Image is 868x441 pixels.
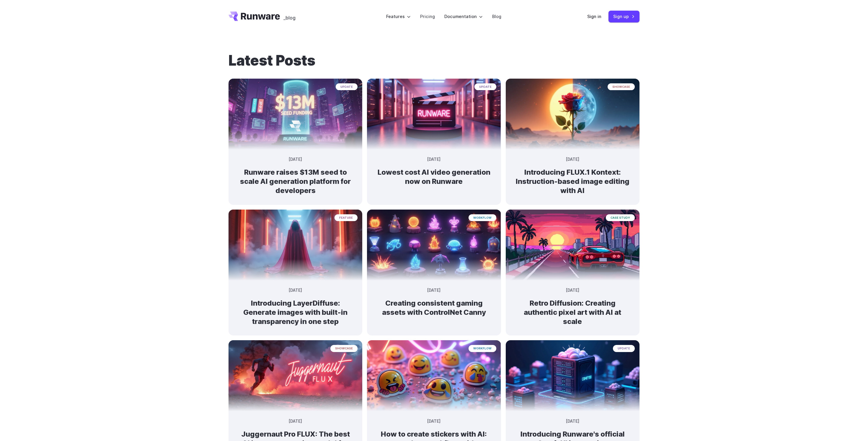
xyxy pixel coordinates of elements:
[427,418,440,425] time: [DATE]
[229,52,639,69] h1: Latest Posts
[229,79,362,150] img: Futuristic city scene with neon lights showing Runware announcement of $13M seed funding in large...
[386,13,411,20] label: Features
[608,83,635,90] span: showcase
[469,214,496,221] span: workflow
[229,210,362,281] img: A cloaked figure made entirely of bending light and heat distortion, slightly warping the scene b...
[515,168,630,195] h2: Introducing FLUX.1 Kontext: Instruction-based image editing with AI
[229,145,362,205] a: Futuristic city scene with neon lights showing Runware announcement of $13M seed funding in large...
[566,418,579,425] time: [DATE]
[608,11,639,22] a: Sign up
[506,276,639,336] a: a red sports car on a futuristic highway with a sunset and city skyline in the background, styled...
[376,168,491,186] h2: Lowest cost AI video generation now on Runware
[444,13,483,20] label: Documentation
[289,156,302,163] time: [DATE]
[566,156,579,163] time: [DATE]
[587,13,601,20] a: Sign in
[367,145,501,196] a: Neon-lit movie clapperboard with the word 'RUNWARE' in a futuristic server room update [DATE] Low...
[515,299,630,326] h2: Retro Diffusion: Creating authentic pixel art with AI at scale
[229,340,362,411] img: creative ad image of powerful runner leaving a trail of pink smoke and sparks, speed, lights floa...
[420,13,435,20] a: Pricing
[506,340,639,411] img: Futuristic server labeled 'COMFYUI' with glowing blue lights and a brain-like structure on top
[238,168,353,195] h2: Runware raises $13M seed to scale AI generation platform for developers
[613,345,635,352] span: update
[474,83,496,90] span: update
[336,83,358,90] span: update
[289,287,302,294] time: [DATE]
[566,287,579,294] time: [DATE]
[367,210,501,281] img: An array of glowing, stylized elemental orbs and flames in various containers and stands, depicte...
[229,12,280,21] a: Go to /
[492,13,501,20] a: Blog
[367,79,501,150] img: Neon-lit movie clapperboard with the word 'RUNWARE' in a futuristic server room
[606,214,635,221] span: case study
[506,210,639,281] img: a red sports car on a futuristic highway with a sunset and city skyline in the background, styled...
[335,214,358,221] span: feature
[289,418,302,425] time: [DATE]
[376,299,491,317] h2: Creating consistent gaming assets with ControlNet Canny
[367,276,501,327] a: An array of glowing, stylized elemental orbs and flames in various containers and stands, depicte...
[229,276,362,336] a: A cloaked figure made entirely of bending light and heat distortion, slightly warping the scene b...
[283,12,296,21] a: _blog
[330,345,358,352] span: showcase
[367,340,501,411] img: A collection of vibrant, neon-style animal and nature stickers with a futuristic aesthetic
[506,145,639,205] a: Surreal rose in a desert landscape, split between day and night with the sun and moon aligned beh...
[427,287,440,294] time: [DATE]
[238,299,353,326] h2: Introducing LayerDiffuse: Generate images with built-in transparency in one step
[506,79,639,150] img: Surreal rose in a desert landscape, split between day and night with the sun and moon aligned beh...
[283,15,296,20] span: _blog
[469,345,496,352] span: workflow
[427,156,440,163] time: [DATE]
